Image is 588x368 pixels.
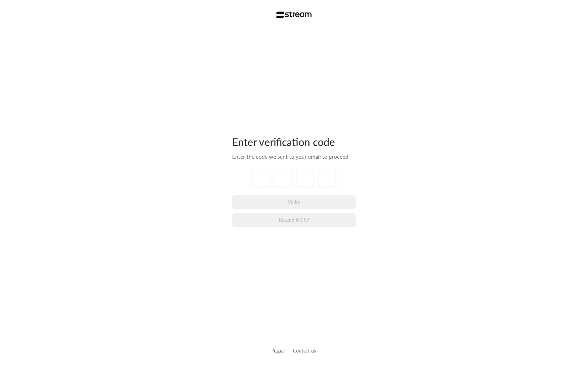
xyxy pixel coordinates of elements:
button: Contact us [293,347,316,354]
div: Enter the code we sent to your email to proceed [232,153,356,161]
a: العربية [272,344,285,357]
img: Stream Logo [276,11,312,18]
div: Enter verification code [232,135,356,148]
a: Contact us [293,348,316,354]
